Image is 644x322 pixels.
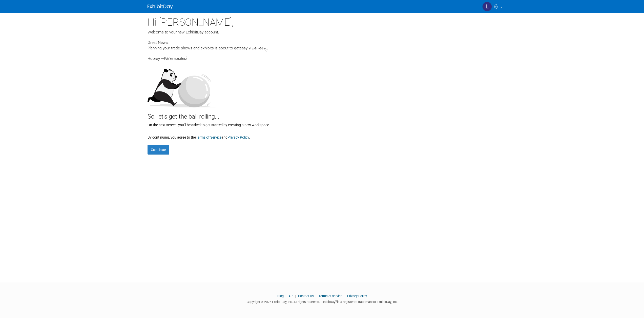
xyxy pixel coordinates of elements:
span: | [284,294,288,298]
span: | [315,294,318,298]
sup: ® [335,299,337,302]
a: Terms of Service [319,294,342,298]
div: By continuing, you agree to the and . [148,132,497,140]
img: ExhibitDay [148,4,173,9]
div: Great News: [148,40,497,45]
div: Hi [PERSON_NAME], [148,13,497,29]
a: Privacy Policy [227,135,249,139]
div: Planning your trade shows and exhibits is about to get . [148,45,497,51]
div: So, let's get the ball rolling... [148,107,497,121]
span: easy [240,46,247,50]
img: Let's get the ball rolling [148,64,216,107]
img: Lisa Miller [482,2,492,11]
span: We're excited! [164,56,187,61]
div: Hooray — [148,51,497,61]
a: Contact Us [298,294,314,298]
span: | [294,294,297,298]
div: Welcome to your new ExhibitDay account. [148,29,497,35]
div: On the next screen, you'll be asked to get started by creating a new workspace. [148,121,497,127]
span: | [343,294,346,298]
a: Terms of Service [196,135,221,139]
a: Privacy Policy [347,294,367,298]
a: Blog [277,294,284,298]
span: super-easy [248,46,267,51]
a: API [288,294,293,298]
button: Continue [148,145,169,155]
